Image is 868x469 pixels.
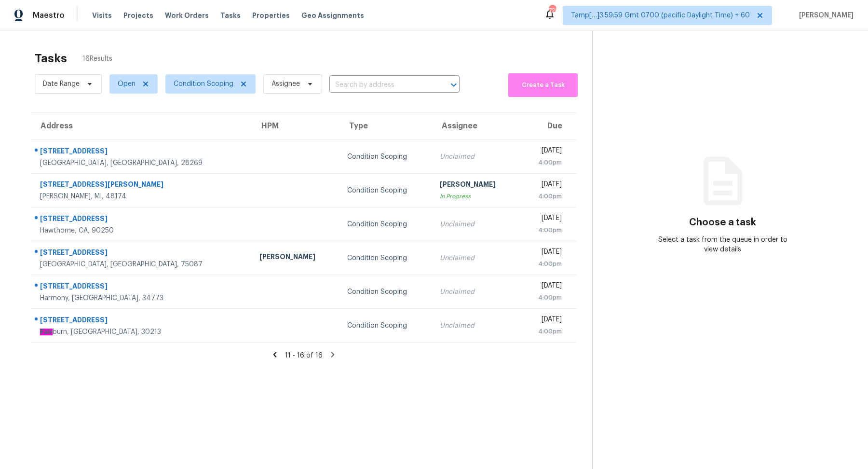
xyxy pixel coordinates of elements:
[528,192,562,201] div: 4:00pm
[35,54,67,63] h2: Tasks
[285,352,323,359] span: 11 - 16 of 16
[123,11,153,20] span: Projects
[528,327,562,336] div: 4:00pm
[259,252,332,264] div: [PERSON_NAME]
[329,78,433,93] input: Search by address
[301,11,364,20] span: Geo Assignments
[40,327,244,337] div: burn, [GEOGRAPHIC_DATA], 30213
[40,179,244,192] div: [STREET_ADDRESS][PERSON_NAME]
[528,293,562,303] div: 4:00pm
[440,287,512,297] div: Unclaimed
[40,281,244,293] div: [STREET_ADDRESS]
[440,253,512,263] div: Unclaimed
[658,235,788,254] div: Select a task from the queue in order to view details
[440,192,512,201] div: In Progress
[40,214,244,226] div: [STREET_ADDRESS]
[447,78,461,92] button: Open
[165,11,209,20] span: Work Orders
[528,146,562,158] div: [DATE]
[31,113,252,140] th: Address
[40,315,244,327] div: [STREET_ADDRESS]
[528,213,562,225] div: [DATE]
[252,113,339,140] th: HPM
[82,54,112,64] span: 16 Results
[174,79,233,89] span: Condition Scoping
[33,11,65,20] span: Maestro
[520,113,577,140] th: Due
[347,220,424,229] div: Condition Scoping
[528,259,562,269] div: 4:00pm
[40,293,244,303] div: Harmony, [GEOGRAPHIC_DATA], 34773
[40,158,244,168] div: [GEOGRAPHIC_DATA], [GEOGRAPHIC_DATA], 28269
[40,226,244,235] div: Hawthorne, CA, 90250
[528,315,562,327] div: [DATE]
[440,321,512,331] div: Unclaimed
[40,146,244,158] div: [STREET_ADDRESS]
[43,79,80,89] span: Date Range
[689,218,756,227] h3: Choose a task
[528,158,562,167] div: 4:00pm
[795,11,854,20] span: [PERSON_NAME]
[40,260,244,269] div: [GEOGRAPHIC_DATA], [GEOGRAPHIC_DATA], 75087
[92,11,112,20] span: Visits
[220,12,241,19] span: Tasks
[528,281,562,293] div: [DATE]
[252,11,290,20] span: Properties
[513,80,573,91] span: Create a Task
[440,179,512,192] div: [PERSON_NAME]
[40,248,244,260] div: [STREET_ADDRESS]
[549,6,556,15] div: 728
[440,220,512,229] div: Unclaimed
[339,113,432,140] th: Type
[347,253,424,263] div: Condition Scoping
[528,179,562,192] div: [DATE]
[118,79,136,89] span: Open
[347,152,424,162] div: Condition Scoping
[40,329,53,335] ah_el_jm_1744357264141: Fair
[440,152,512,162] div: Unclaimed
[528,247,562,259] div: [DATE]
[271,79,300,89] span: Assignee
[347,321,424,331] div: Condition Scoping
[528,225,562,235] div: 4:00pm
[40,192,244,201] div: [PERSON_NAME], MI, 48174
[432,113,520,140] th: Assignee
[508,73,578,97] button: Create a Task
[347,186,424,195] div: Condition Scoping
[347,287,424,297] div: Condition Scoping
[571,11,750,20] span: Tamp[…]3:59:59 Gmt 0700 (pacific Daylight Time) + 60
